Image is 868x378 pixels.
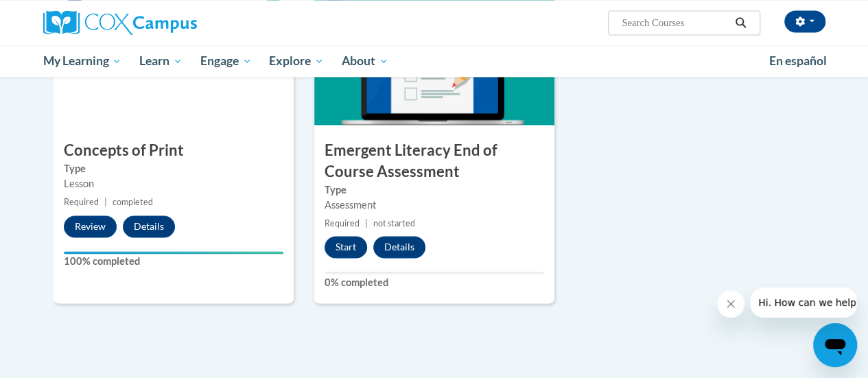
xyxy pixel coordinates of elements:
[54,140,294,161] h3: Concepts of Print
[104,197,107,207] span: |
[314,140,554,182] h3: Emergent Literacy End of Course Assessment
[784,10,825,32] button: Account Settings
[123,215,175,237] button: Details
[64,176,283,191] div: Lesson
[325,236,367,258] button: Start
[64,254,283,269] label: 100% completed
[33,45,836,77] div: Main menu
[717,290,744,318] iframe: Close message
[325,274,544,290] label: 0% completed
[760,47,836,75] a: En español
[342,53,388,69] span: About
[325,198,544,213] div: Assessment
[730,14,751,31] button: Search
[200,53,252,69] span: Engage
[769,54,827,68] span: En español
[64,161,283,176] label: Type
[325,218,360,228] span: Required
[130,45,191,77] a: Learn
[64,197,99,207] span: Required
[43,10,290,35] a: Cox Campus
[64,215,117,237] button: Review
[34,45,131,77] a: My Learning
[64,251,283,254] div: Your progress
[139,53,183,69] span: Learn
[325,182,544,198] label: Type
[8,10,111,21] span: Hi. How can we help?
[813,323,857,367] iframe: Button to launch messaging window
[191,45,261,77] a: Engage
[43,10,197,35] img: Cox Campus
[373,236,425,258] button: Details
[113,197,153,207] span: completed
[373,218,415,228] span: not started
[43,53,121,69] span: My Learning
[333,45,397,77] a: About
[620,14,730,31] input: Search Courses
[269,53,324,69] span: Explore
[365,218,368,228] span: |
[750,287,857,318] iframe: Message from company
[260,45,333,77] a: Explore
